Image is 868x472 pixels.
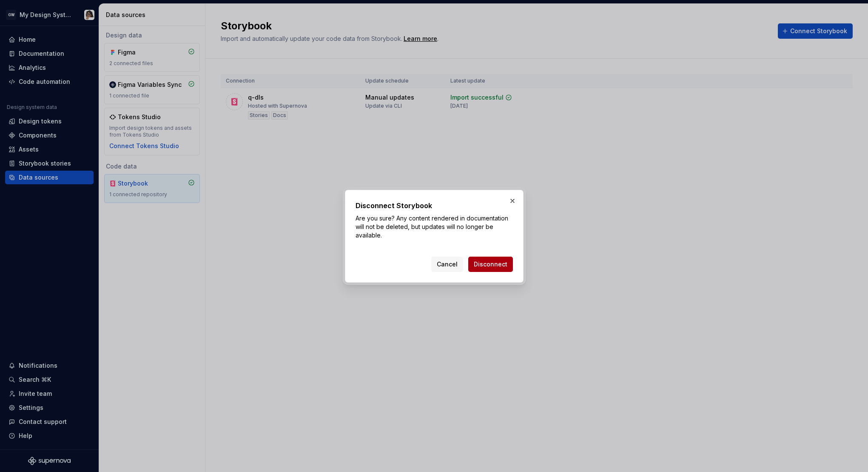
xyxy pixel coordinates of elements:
button: Disconnect [468,257,513,272]
span: Disconnect [474,260,507,269]
button: Cancel [431,257,463,272]
span: Cancel [437,260,458,269]
p: Are you sure? Any content rendered in documentation will not be deleted, but updates will no long... [356,214,513,240]
h2: Disconnect Storybook [356,200,513,211]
